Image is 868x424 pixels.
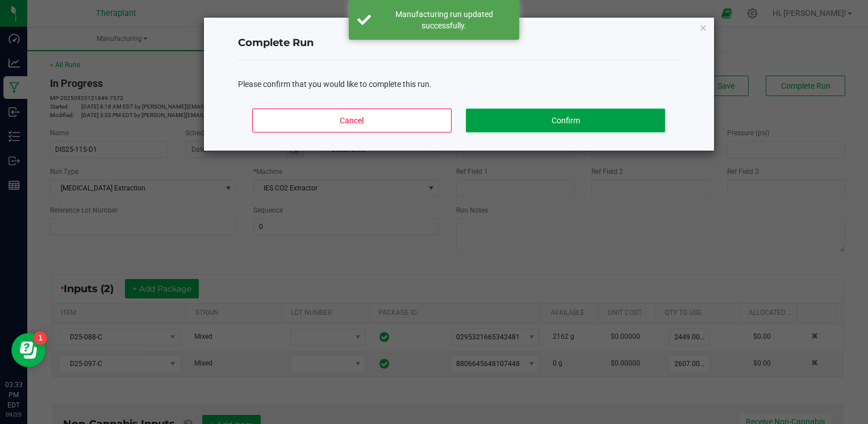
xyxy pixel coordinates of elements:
[11,333,45,367] iframe: Resource center
[466,109,665,132] button: Confirm
[34,331,47,345] iframe: Resource center unread badge
[377,9,511,31] div: Manufacturing run updated successfully.
[252,109,451,132] button: Cancel
[238,78,680,90] div: Please confirm that you would like to complete this run.
[699,20,707,34] button: Close
[238,36,680,51] h4: Complete Run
